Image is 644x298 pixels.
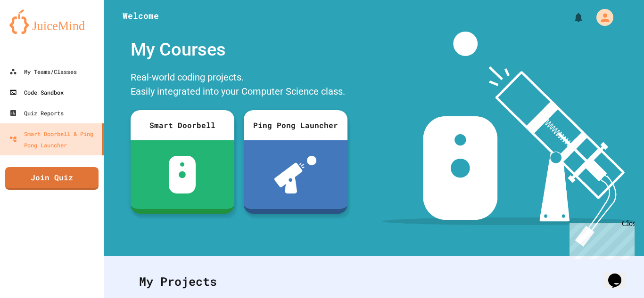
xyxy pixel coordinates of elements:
div: Code Sandbox [9,87,64,98]
div: Real-world coding projects. Easily integrated into your Computer Science class. [126,68,352,103]
img: logo-orange.svg [9,9,94,34]
img: ppl-with-ball.png [274,156,316,193]
div: Smart Doorbell & Ping Pong Launcher [9,128,98,151]
img: banner-image-my-projects.png [382,32,635,247]
div: Quiz Reports [9,107,64,119]
img: sdb-white.svg [169,156,196,193]
div: Smart Doorbell [131,110,234,140]
a: Join Quiz [5,167,99,190]
div: Ping Pong Launcher [244,110,347,140]
div: My Account [586,7,616,28]
div: Chat with us now!Close [4,4,65,60]
div: My Notifications [555,9,586,25]
div: My Courses [126,32,352,68]
div: My Teams/Classes [9,66,77,77]
iframe: chat widget [566,219,635,259]
iframe: chat widget [604,260,635,289]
